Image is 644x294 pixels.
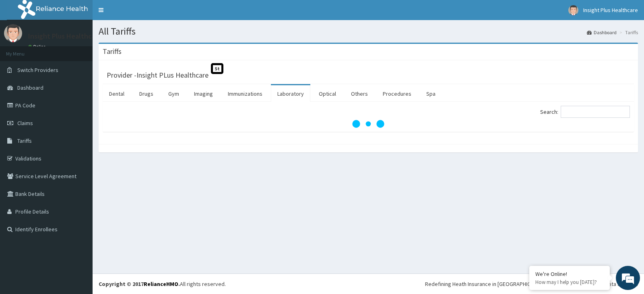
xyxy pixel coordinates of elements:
h3: Provider - Insight PLus Healthcare [107,72,208,79]
a: Dashboard [587,29,617,36]
a: Optical [312,85,343,102]
svg: audio-loading [352,108,384,140]
h1: All Tariffs [99,26,638,37]
span: We're online! [47,93,111,174]
a: Drugs [133,85,160,102]
footer: All rights reserved. [93,273,644,294]
span: St [211,63,223,74]
a: Immunizations [221,85,269,102]
label: Search: [540,106,630,118]
a: Spa [420,85,442,102]
a: Imaging [188,85,219,102]
p: Insight Plus Healthcare [28,33,102,40]
span: Insight Plus Healthcare [583,6,638,14]
a: RelianceHMO [144,280,178,288]
span: Switch Providers [17,66,58,74]
span: Claims [17,119,33,127]
div: Chat with us now [42,45,135,56]
a: Gym [162,85,186,102]
a: Procedures [376,85,418,102]
span: Tariffs [17,137,32,144]
div: We're Online! [535,270,604,278]
div: Minimize live chat window [132,4,151,23]
textarea: Type your message and hit 'Enter' [4,203,153,231]
a: Dental [103,85,131,102]
h3: Tariffs [103,48,122,55]
a: Laboratory [271,85,310,102]
img: User Image [4,24,22,42]
a: Online [28,44,47,49]
p: How may I help you today? [535,279,604,286]
a: Others [345,85,374,102]
span: Dashboard [17,84,43,91]
input: Search: [561,106,630,118]
div: Redefining Heath Insurance in [GEOGRAPHIC_DATA] using Telemedicine and Data Science! [425,280,638,288]
li: Tariffs [617,29,638,36]
img: d_794563401_company_1708531726252_794563401 [15,40,33,60]
strong: Copyright © 2017 . [99,280,180,288]
img: User Image [568,5,578,15]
